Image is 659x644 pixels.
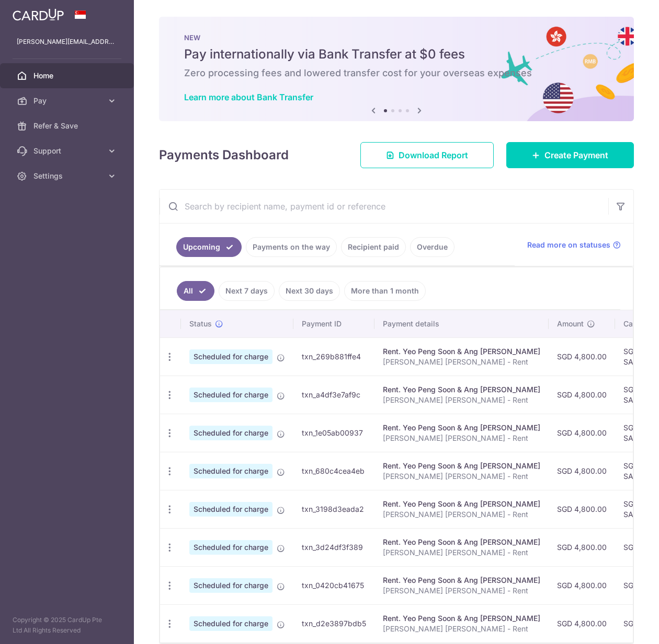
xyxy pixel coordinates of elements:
[13,8,64,21] img: CardUp
[383,461,540,471] div: Rent. Yeo Peng Soon & Ang [PERSON_NAME]
[527,240,621,250] a: Read more on statuses
[549,337,615,376] td: SGD 4,800.00
[549,490,615,528] td: SGD 4,800.00
[549,452,615,490] td: SGD 4,800.00
[33,121,103,131] span: Refer & Save
[549,604,615,642] td: SGD 4,800.00
[189,502,272,517] span: Scheduled for charge
[293,452,374,490] td: txn_680c4cea4eb
[293,566,374,604] td: txn_0420cb41675
[33,96,103,106] span: Pay
[383,575,540,586] div: Rent. Yeo Peng Soon & Ang [PERSON_NAME]
[293,376,374,414] td: txn_a4df3e7af9c
[383,509,540,520] p: [PERSON_NAME] [PERSON_NAME] - Rent
[159,146,289,165] h4: Payments Dashboard
[279,281,340,301] a: Next 30 days
[506,142,634,168] a: Create Payment
[383,586,540,596] p: [PERSON_NAME] [PERSON_NAME] - Rent
[184,33,609,42] p: NEW
[549,566,615,604] td: SGD 4,800.00
[383,384,540,395] div: Rent. Yeo Peng Soon & Ang [PERSON_NAME]
[544,149,608,161] span: Create Payment
[383,624,540,634] p: [PERSON_NAME] [PERSON_NAME] - Rent
[189,464,272,478] span: Scheduled for charge
[189,616,272,631] span: Scheduled for charge
[557,319,584,329] span: Amount
[33,146,103,156] span: Support
[189,388,272,402] span: Scheduled for charge
[189,578,272,593] span: Scheduled for charge
[293,414,374,452] td: txn_1e05ab00937
[293,337,374,376] td: txn_269b881ffe4
[176,237,242,257] a: Upcoming
[189,426,272,440] span: Scheduled for charge
[184,46,609,63] h5: Pay internationally via Bank Transfer at $0 fees
[184,92,313,102] a: Learn more about Bank Transfer
[219,281,275,301] a: Next 7 days
[383,433,540,443] p: [PERSON_NAME] [PERSON_NAME] - Rent
[184,67,609,79] h6: Zero processing fees and lowered transfer cost for your overseas expenses
[189,349,272,364] span: Scheduled for charge
[383,423,540,433] div: Rent. Yeo Peng Soon & Ang [PERSON_NAME]
[189,540,272,555] span: Scheduled for charge
[341,237,406,257] a: Recipient paid
[549,528,615,566] td: SGD 4,800.00
[383,395,540,405] p: [PERSON_NAME] [PERSON_NAME] - Rent
[177,281,214,301] a: All
[549,376,615,414] td: SGD 4,800.00
[293,310,374,337] th: Payment ID
[293,528,374,566] td: txn_3d24df3f389
[160,190,608,223] input: Search by recipient name, payment id or reference
[383,346,540,357] div: Rent. Yeo Peng Soon & Ang [PERSON_NAME]
[246,237,337,257] a: Payments on the way
[293,490,374,528] td: txn_3198d3eada2
[159,17,634,121] img: Bank transfer banner
[360,142,494,168] a: Download Report
[383,537,540,547] div: Rent. Yeo Peng Soon & Ang [PERSON_NAME]
[410,237,455,257] a: Overdue
[383,547,540,558] p: [PERSON_NAME] [PERSON_NAME] - Rent
[189,319,212,329] span: Status
[17,37,117,47] p: [PERSON_NAME][EMAIL_ADDRESS][DOMAIN_NAME]
[383,613,540,624] div: Rent. Yeo Peng Soon & Ang [PERSON_NAME]
[344,281,426,301] a: More than 1 month
[33,71,103,81] span: Home
[293,604,374,642] td: txn_d2e3897bdb5
[33,171,103,181] span: Settings
[527,240,610,250] span: Read more on statuses
[549,414,615,452] td: SGD 4,800.00
[399,149,468,161] span: Download Report
[383,499,540,509] div: Rent. Yeo Peng Soon & Ang [PERSON_NAME]
[374,310,549,337] th: Payment details
[383,357,540,367] p: [PERSON_NAME] [PERSON_NAME] - Rent
[383,471,540,482] p: [PERSON_NAME] [PERSON_NAME] - Rent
